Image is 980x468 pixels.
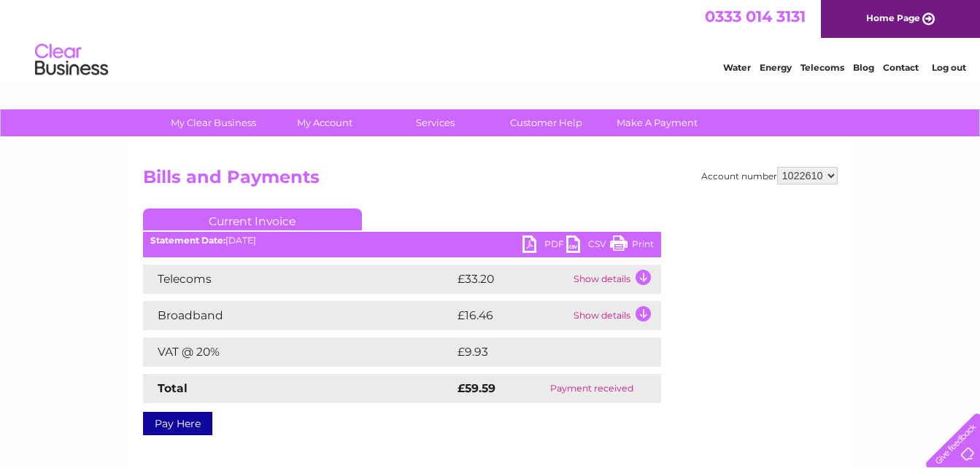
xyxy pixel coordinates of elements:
[705,7,806,26] a: 0333 014 3131
[143,167,838,195] h2: Bills and Payments
[34,38,109,82] img: logo.png
[264,109,385,136] a: My Account
[932,62,966,73] a: Log out
[143,301,454,330] td: Broadband
[454,338,628,367] td: £9.93
[522,235,566,257] a: PDF
[570,301,661,330] td: Show details
[143,235,661,246] div: [DATE]
[454,265,570,294] td: £33.20
[143,338,454,367] td: VAT @ 20%
[143,265,454,294] td: Telecoms
[143,412,212,435] a: Pay Here
[570,265,661,294] td: Show details
[153,109,274,136] a: My Clear Business
[375,109,495,136] a: Services
[486,109,606,136] a: Customer Help
[853,62,874,73] a: Blog
[723,62,751,73] a: Water
[150,235,225,246] b: Statement Date:
[143,208,362,230] a: Current Invoice
[522,374,660,403] td: Payment received
[597,109,717,136] a: Make A Payment
[883,62,919,73] a: Contact
[610,235,654,257] a: Print
[454,301,570,330] td: £16.46
[458,381,495,395] strong: £59.59
[566,235,610,257] a: CSV
[158,381,188,395] strong: Total
[701,167,838,184] div: Account number
[760,62,792,73] a: Energy
[800,62,844,73] a: Telecoms
[146,8,836,71] div: Clear Business is a trading name of Verastar Limited (registered in [GEOGRAPHIC_DATA] No. 3667643...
